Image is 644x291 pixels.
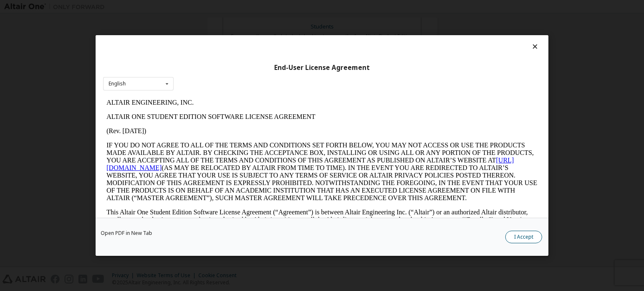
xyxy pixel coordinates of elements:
[3,3,434,11] p: ALTAIR ENGINEERING, INC.
[3,61,411,76] a: [URL][DOMAIN_NAME]
[103,64,541,72] div: End-User License Agreement
[101,231,152,236] a: Open PDF in New Tab
[3,46,434,106] p: IF YOU DO NOT AGREE TO ALL OF THE TERMS AND CONDITIONS SET FORTH BELOW, YOU MAY NOT ACCESS OR USE...
[109,81,126,86] div: English
[505,231,542,243] button: I Accept
[3,113,434,143] p: This Altair One Student Edition Software License Agreement (“Agreement”) is between Altair Engine...
[3,32,434,39] p: (Rev. [DATE])
[3,18,434,25] p: ALTAIR ONE STUDENT EDITION SOFTWARE LICENSE AGREEMENT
